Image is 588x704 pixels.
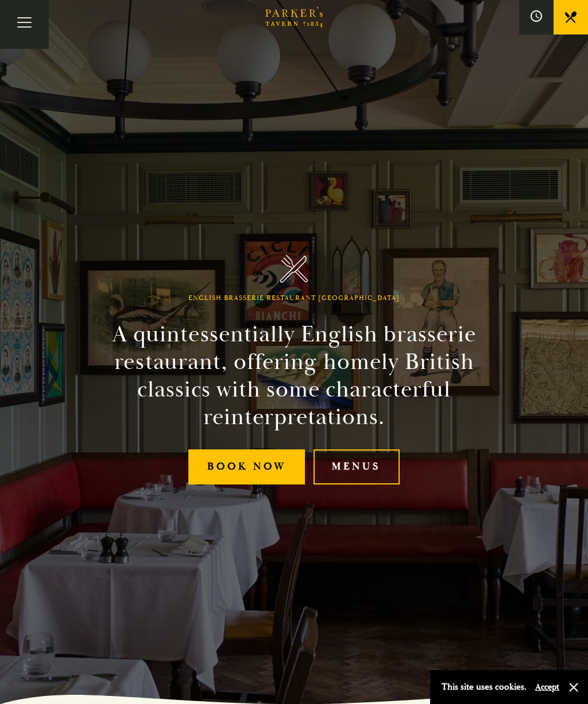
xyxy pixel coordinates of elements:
p: This site uses cookies. [442,679,527,695]
h1: English Brasserie Restaurant [GEOGRAPHIC_DATA] [188,294,400,302]
img: Parker's Tavern Brasserie Cambridge [280,255,308,283]
a: Book Now [188,449,305,484]
a: Menus [314,449,400,484]
button: Close and accept [568,682,579,693]
h2: A quintessentially English brasserie restaurant, offering homely British classics with some chara... [78,321,510,431]
button: Accept [535,682,559,693]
